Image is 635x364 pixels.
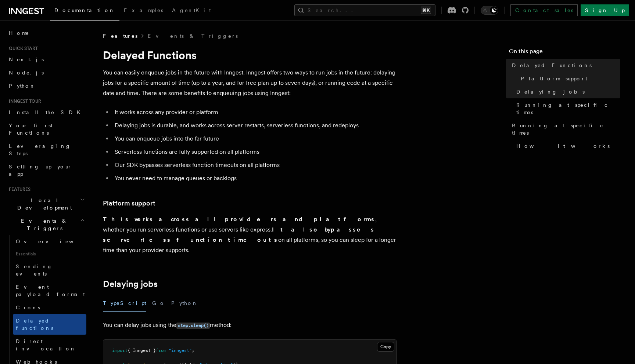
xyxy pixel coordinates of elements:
[176,321,210,328] a: step.sleep()
[6,217,80,232] span: Events & Triggers
[6,66,86,79] a: Node.js
[6,160,86,181] a: Setting up your app
[171,295,198,312] button: Python
[13,301,86,314] a: Crons
[16,284,85,297] span: Event payload format
[9,57,44,62] span: Next.js
[103,279,158,289] a: Delaying jobs
[512,122,620,136] span: Running at specific times
[156,348,166,353] span: from
[13,335,86,355] a: Direct invocation
[112,107,397,117] li: It works across any provider or platform
[54,7,115,13] span: Documentation
[513,139,620,153] a: How it works
[16,263,53,277] span: Sending events
[481,6,498,15] button: Toggle dark mode
[169,348,192,353] span: "inngest"
[9,83,36,89] span: Python
[176,323,210,329] code: step.sleep()
[6,119,86,139] a: Your first Functions
[377,342,394,352] button: Copy
[112,120,397,131] li: Delaying jobs is durable, and works across server restarts, serverless functions, and redeploys
[9,29,29,37] span: Home
[103,198,155,208] a: Platform support
[518,72,620,85] a: Platform support
[103,320,397,331] p: You can delay jobs using the method:
[6,214,86,235] button: Events & Triggers
[6,45,38,51] span: Quick start
[512,62,592,69] span: Delayed Functions
[112,134,397,144] li: You can enqueue jobs into the far future
[9,123,53,136] span: Your first Functions
[152,295,165,312] button: Go
[124,7,163,13] span: Examples
[103,32,137,40] span: Features
[516,142,610,150] span: How it works
[168,2,215,20] a: AgentKit
[6,197,80,211] span: Local Development
[9,143,71,156] span: Leveraging Steps
[16,239,92,244] span: Overview
[516,88,585,95] span: Delaying jobs
[103,48,397,62] h1: Delayed Functions
[119,2,168,20] a: Examples
[103,216,375,223] strong: This works across all providers and platforms
[112,173,397,183] li: You never need to manage queues or backlogs
[112,147,397,157] li: Serverless functions are fully supported on all platforms
[103,295,146,312] button: TypeScript
[6,194,86,214] button: Local Development
[521,75,587,82] span: Platform support
[510,4,578,16] a: Contact sales
[148,32,238,40] a: Events & Triggers
[6,139,86,160] a: Leveraging Steps
[9,109,85,115] span: Install the SDK
[509,119,620,139] a: Running at specific times
[509,59,620,72] a: Delayed Functions
[192,348,194,353] span: ;
[6,26,86,40] a: Home
[421,7,431,14] kbd: ⌘K
[9,70,44,76] span: Node.js
[13,280,86,301] a: Event payload format
[16,338,76,352] span: Direct invocation
[13,235,86,248] a: Overview
[16,318,53,331] span: Delayed functions
[172,7,211,13] span: AgentKit
[509,47,620,59] h4: On this page
[16,305,40,310] span: Crons
[103,214,397,255] p: , whether you run serverless functions or use servers like express. on all platforms, so you can ...
[9,164,72,177] span: Setting up your app
[13,260,86,280] a: Sending events
[13,314,86,335] a: Delayed functions
[516,101,620,116] span: Running at specific times
[6,106,86,119] a: Install the SDK
[50,2,119,21] a: Documentation
[103,68,397,98] p: You can easily enqueue jobs in the future with Inngest. Inngest offers two ways to run jobs in th...
[13,248,86,260] span: Essentials
[6,98,41,104] span: Inngest tour
[513,85,620,98] a: Delaying jobs
[6,79,86,92] a: Python
[6,53,86,66] a: Next.js
[581,4,629,16] a: Sign Up
[6,186,31,192] span: Features
[112,348,128,353] span: import
[294,4,435,16] button: Search...⌘K
[513,98,620,119] a: Running at specific times
[112,160,397,170] li: Our SDK bypasses serverless function timeouts on all platforms
[128,348,156,353] span: { Inngest }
